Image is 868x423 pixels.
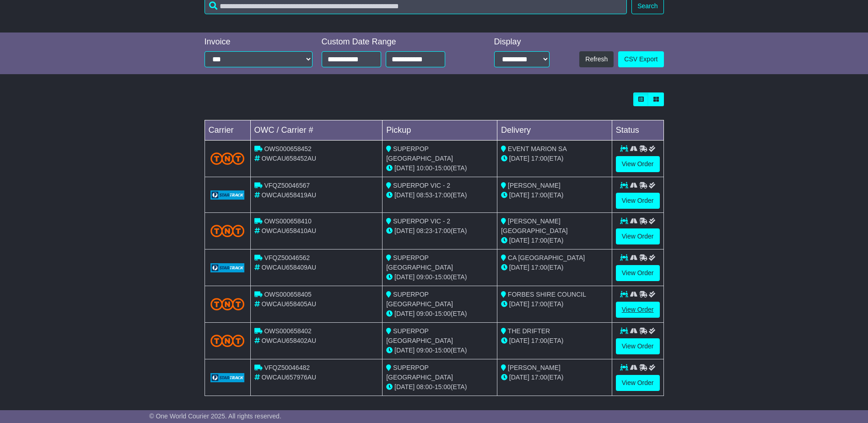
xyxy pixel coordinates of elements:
[416,310,432,317] span: 09:00
[416,273,432,281] span: 09:00
[250,120,383,141] td: OWC / Carrier #
[210,298,245,310] img: TNT_Domestic.png
[501,373,608,382] div: (ETA)
[531,264,547,271] span: 17:00
[616,228,660,244] a: View Order
[261,191,316,199] span: OWCAU658419AU
[205,120,250,141] td: Carrier
[435,227,451,234] span: 17:00
[509,264,529,271] span: [DATE]
[386,226,493,236] div: - (ETA)
[508,364,561,371] span: [PERSON_NAME]
[394,164,415,172] span: [DATE]
[531,337,547,344] span: 17:00
[612,120,663,141] td: Status
[501,190,608,200] div: (ETA)
[509,300,529,308] span: [DATE]
[531,374,547,381] span: 17:00
[509,155,529,162] span: [DATE]
[497,120,612,141] td: Delivery
[386,145,453,162] span: SUPERPOP [GEOGRAPHIC_DATA]
[531,191,547,199] span: 17:00
[264,217,312,225] span: OWS000658410
[386,291,453,308] span: SUPERPOP [GEOGRAPHIC_DATA]
[416,383,432,390] span: 08:00
[501,217,568,234] span: [PERSON_NAME][GEOGRAPHIC_DATA]
[416,347,432,354] span: 09:00
[386,163,493,173] div: - (ETA)
[386,272,493,282] div: - (ETA)
[210,190,245,200] img: GetCarrierServiceLogo
[509,237,529,244] span: [DATE]
[618,51,663,67] a: CSV Export
[616,375,660,391] a: View Order
[508,145,567,152] span: EVENT MARION SA
[501,263,608,272] div: (ETA)
[508,182,561,189] span: [PERSON_NAME]
[501,154,608,163] div: (ETA)
[386,254,453,271] span: SUPERPOP [GEOGRAPHIC_DATA]
[386,309,493,319] div: - (ETA)
[149,412,281,420] span: © One World Courier 2025. All rights reserved.
[261,300,316,308] span: OWCAU658405AU
[509,191,529,199] span: [DATE]
[416,191,432,199] span: 08:53
[264,364,310,371] span: VFQZ50046482
[508,327,550,335] span: THE DRIFTER
[261,337,316,344] span: OWCAU658402AU
[509,374,529,381] span: [DATE]
[393,182,450,189] span: SUPERPOP VIC - 2
[210,263,245,272] img: GetCarrierServiceLogo
[508,291,586,298] span: FORBES SHIRE COUNCIL
[205,37,313,47] div: Invoice
[435,347,451,354] span: 15:00
[616,265,660,281] a: View Order
[616,338,660,354] a: View Order
[435,191,451,199] span: 17:00
[394,191,415,199] span: [DATE]
[386,327,453,344] span: SUPERPOP [GEOGRAPHIC_DATA]
[501,336,608,346] div: (ETA)
[386,346,493,355] div: - (ETA)
[210,335,245,347] img: TNT_Domestic.png
[394,227,415,234] span: [DATE]
[261,155,316,162] span: OWCAU658452AU
[386,364,453,381] span: SUPERPOP [GEOGRAPHIC_DATA]
[322,37,469,47] div: Custom Date Range
[435,310,451,317] span: 15:00
[261,374,316,381] span: OWCAU657976AU
[531,155,547,162] span: 17:00
[531,300,547,308] span: 17:00
[264,182,310,189] span: VFQZ50046567
[264,254,310,261] span: VFQZ50046562
[210,225,245,237] img: TNT_Domestic.png
[394,347,415,354] span: [DATE]
[386,382,493,392] div: - (ETA)
[616,156,660,172] a: View Order
[416,164,432,172] span: 10:00
[579,51,614,67] button: Refresh
[531,237,547,244] span: 17:00
[210,373,245,382] img: GetCarrierServiceLogo
[501,299,608,309] div: (ETA)
[494,37,550,47] div: Display
[383,120,497,141] td: Pickup
[261,227,316,234] span: OWCAU658410AU
[501,236,608,245] div: (ETA)
[394,383,415,390] span: [DATE]
[435,164,451,172] span: 15:00
[386,190,493,200] div: - (ETA)
[393,217,450,225] span: SUPERPOP VIC - 2
[616,193,660,209] a: View Order
[416,227,432,234] span: 08:23
[394,310,415,317] span: [DATE]
[264,327,312,335] span: OWS000658402
[264,145,312,152] span: OWS000658452
[616,302,660,318] a: View Order
[435,383,451,390] span: 15:00
[508,254,585,261] span: CA [GEOGRAPHIC_DATA]
[261,264,316,271] span: OWCAU658409AU
[264,291,312,298] span: OWS000658405
[394,273,415,281] span: [DATE]
[435,273,451,281] span: 15:00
